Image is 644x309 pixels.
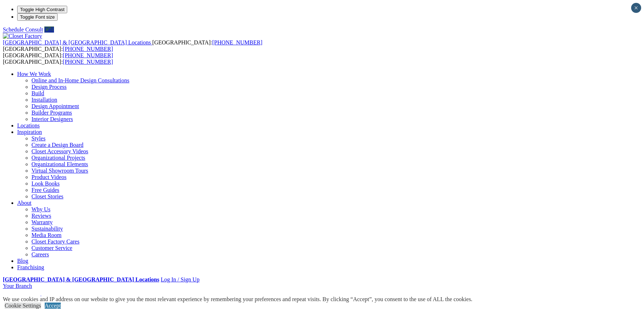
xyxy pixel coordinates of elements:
[31,77,129,83] a: Online and In-Home Design Consultations
[17,13,58,21] button: Toggle Font size
[63,52,113,58] a: [PHONE_NUMBER]
[31,232,62,238] a: Media Room
[17,258,28,264] a: Blog
[31,245,72,251] a: Customer Service
[5,303,41,309] a: Cookie Settings
[63,46,113,52] a: [PHONE_NUMBER]
[17,6,67,13] button: Toggle High Contrast
[44,26,54,33] a: Call
[161,276,199,283] a: Log In / Sign Up
[631,3,641,13] button: Close
[31,168,88,174] a: Virtual Showroom Tours
[3,26,43,33] a: Schedule Consult
[17,122,40,129] a: Locations
[63,59,113,65] a: [PHONE_NUMBER]
[31,213,51,219] a: Reviews
[31,116,73,122] a: Interior Designers
[17,295,53,301] a: Custom Closets
[31,193,63,199] a: Closet Stories
[31,251,49,257] a: Careers
[212,39,262,45] a: [PHONE_NUMBER]
[31,180,60,187] a: Look Books
[17,264,44,270] a: Franchising
[31,206,50,212] a: Why Us
[45,303,61,309] a: Accept
[31,219,53,225] a: Warranty
[31,174,67,180] a: Product Videos
[31,155,85,161] a: Organizational Projects
[31,238,79,245] a: Closet Factory Cares
[31,148,88,154] a: Closet Accessory Videos
[20,14,55,20] span: Toggle Font size
[3,276,159,283] a: [GEOGRAPHIC_DATA] & [GEOGRAPHIC_DATA] Locations
[31,142,83,148] a: Create a Design Board
[31,103,79,109] a: Design Appointment
[20,7,64,12] span: Toggle High Contrast
[17,129,42,135] a: Inspiration
[31,135,45,141] a: Styles
[31,97,57,103] a: Installation
[3,39,151,45] span: [GEOGRAPHIC_DATA] & [GEOGRAPHIC_DATA] Locations
[3,33,42,39] img: Closet Factory
[31,187,59,193] a: Free Guides
[17,200,31,206] a: About
[3,296,472,303] div: We use cookies and IP address on our website to give you the most relevant experience by remember...
[3,52,113,65] span: [GEOGRAPHIC_DATA]: [GEOGRAPHIC_DATA]:
[3,283,32,289] a: Your Branch
[31,161,88,167] a: Organizational Elements
[31,110,72,116] a: Builder Programs
[3,39,262,52] span: [GEOGRAPHIC_DATA]: [GEOGRAPHIC_DATA]:
[31,84,67,90] a: Design Process
[3,39,152,45] a: [GEOGRAPHIC_DATA] & [GEOGRAPHIC_DATA] Locations
[31,226,63,232] a: Sustainability
[31,90,44,96] a: Build
[17,71,51,77] a: How We Work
